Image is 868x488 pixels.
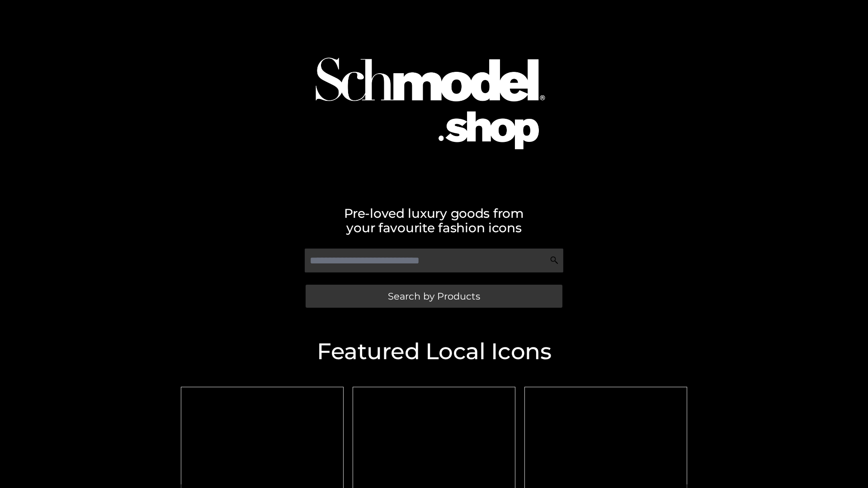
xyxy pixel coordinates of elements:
a: Search by Products [306,285,562,308]
span: Search by Products [388,291,480,301]
h2: Pre-loved luxury goods from your favourite fashion icons [176,206,692,235]
h2: Featured Local Icons​ [176,340,692,363]
img: Search Icon [550,256,559,265]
